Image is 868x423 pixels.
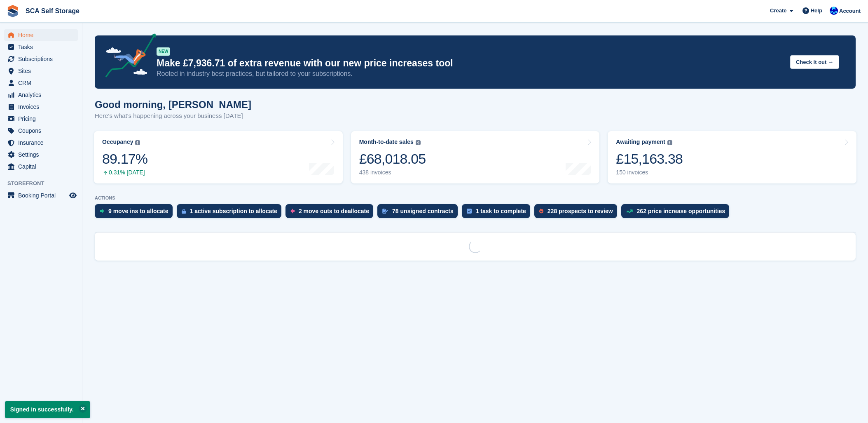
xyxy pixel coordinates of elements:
a: menu [4,89,78,101]
p: Make £7,936.71 of extra revenue with our new price increases tool [157,57,784,69]
p: Signed in successfully. [5,401,90,418]
a: menu [4,53,78,65]
a: Occupancy 89.17% 0.31% [DATE] [94,131,343,183]
a: 2 move outs to deallocate [285,204,377,222]
span: Help [811,7,822,15]
span: CRM [18,77,68,89]
img: Kelly Neesham [830,7,838,15]
a: Month-to-date sales £68,018.05 438 invoices [351,131,600,183]
a: menu [4,41,78,53]
p: Here's what's happening across your business [DATE] [95,111,251,121]
img: stora-icon-8386f47178a22dfd0bd8f6a31ec36ba5ce8667c1dd55bd0f319d3a0aa187defe.svg [7,5,19,17]
a: Preview store [68,190,78,200]
div: 262 price increase opportunities [637,208,725,214]
img: icon-info-grey-7440780725fd019a000dd9b08b2336e03edf1995a4989e88bcd33f0948082b44.svg [416,140,421,145]
a: 9 move ins to allocate [95,204,177,222]
span: Capital [18,161,68,172]
span: Insurance [18,137,68,148]
span: Coupons [18,125,68,136]
a: Awaiting payment £15,163.38 150 invoices [608,131,856,183]
div: 150 invoices [616,169,683,176]
a: menu [4,29,78,41]
span: Tasks [18,41,68,53]
span: Subscriptions [18,53,68,65]
a: menu [4,149,78,160]
a: 78 unsigned contracts [377,204,462,222]
img: move_outs_to_deallocate_icon-f764333ba52eb49d3ac5e1228854f67142a1ed5810a6f6cc68b1a99e826820c5.svg [290,209,295,214]
div: £15,163.38 [616,150,683,167]
div: Occupancy [102,139,133,146]
img: contract_signature_icon-13c848040528278c33f63329250d36e43548de30e8caae1d1a13099fd9432cc5.svg [382,209,388,214]
div: NEW [157,47,170,56]
div: 1 task to complete [476,208,526,214]
a: menu [4,77,78,89]
a: SCA Self Storage [22,4,83,18]
div: 2 move outs to deallocate [299,208,369,214]
span: Pricing [18,113,68,125]
a: 1 task to complete [462,204,534,222]
a: menu [4,137,78,148]
a: 262 price increase opportunities [621,204,734,222]
button: Check it out → [790,55,839,69]
div: 9 move ins to allocate [108,208,168,214]
img: icon-info-grey-7440780725fd019a000dd9b08b2336e03edf1995a4989e88bcd33f0948082b44.svg [667,140,672,145]
div: Month-to-date sales [359,139,414,146]
a: menu [4,101,78,113]
span: Settings [18,149,68,160]
a: menu [4,113,78,125]
span: Analytics [18,89,68,101]
div: 1 active subscription to allocate [190,208,277,214]
a: menu [4,161,78,172]
img: task-75834270c22a3079a89374b754ae025e5fb1db73e45f91037f5363f120a921f8.svg [467,209,472,214]
a: menu [4,65,78,77]
a: menu [4,190,78,201]
div: £68,018.05 [359,150,426,167]
a: 228 prospects to review [534,204,621,222]
span: Create [770,7,786,15]
span: Invoices [18,101,68,113]
span: Account [839,7,861,15]
div: 228 prospects to review [547,208,613,214]
img: prospect-51fa495bee0391a8d652442698ab0144808aea92771e9ea1ae160a38d050c398.svg [539,209,543,214]
h1: Good morning, [PERSON_NAME] [95,99,251,110]
img: icon-info-grey-7440780725fd019a000dd9b08b2336e03edf1995a4989e88bcd33f0948082b44.svg [135,140,140,145]
div: 438 invoices [359,169,426,176]
span: Home [18,29,68,41]
a: 1 active subscription to allocate [177,204,285,222]
a: menu [4,125,78,136]
div: 89.17% [102,150,147,167]
img: price_increase_opportunities-93ffe204e8149a01c8c9dc8f82e8f89637d9d84a8eef4429ea346261dce0b2c0.svg [626,209,633,213]
img: move_ins_to_allocate_icon-fdf77a2bb77ea45bf5b3d319d69a93e2d87916cf1d5bf7949dd705db3b84f3ca.svg [100,209,104,214]
img: price-adjustments-announcement-icon-8257ccfd72463d97f412b2fc003d46551f7dbcb40ab6d574587a9cd5c0d94... [98,33,156,80]
p: ACTIONS [95,195,856,201]
span: Sites [18,65,68,77]
p: Rooted in industry best practices, but tailored to your subscriptions. [157,69,784,78]
img: active_subscription_to_allocate_icon-d502201f5373d7db506a760aba3b589e785aa758c864c3986d89f69b8ff3... [182,209,186,214]
div: Awaiting payment [616,139,665,146]
span: Storefront [7,179,82,188]
div: 0.31% [DATE] [102,169,147,176]
span: Booking Portal [18,190,68,201]
div: 78 unsigned contracts [392,208,454,214]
